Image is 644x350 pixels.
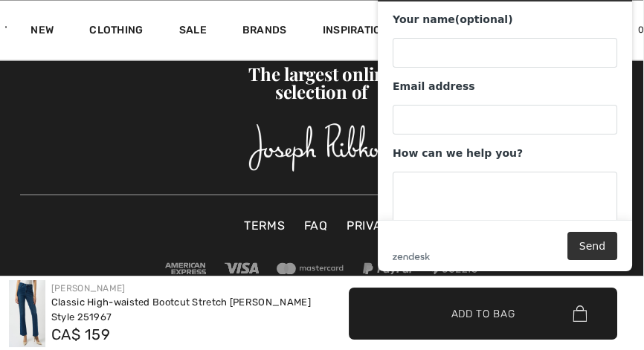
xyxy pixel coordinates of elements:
span: Add to Bag [451,305,515,321]
img: Amex [165,262,206,274]
a: Privacy [339,217,407,235]
a: Terms [236,217,293,235]
img: 1ère Avenue [5,12,7,42]
span: CA$ 159 [51,325,110,343]
img: Bag.svg [573,305,587,322]
a: Brands [242,24,287,39]
span: The largest online selection of [202,65,440,100]
img: Visa [225,262,259,273]
a: [PERSON_NAME] [51,283,126,294]
a: Clothing [89,24,143,39]
img: Joseph Ribkoff [248,123,393,172]
img: Paypal [363,262,412,274]
a: FAQ [296,217,335,235]
span: Help [33,10,64,24]
a: New [30,24,54,39]
a: Sale [179,24,207,39]
img: Classic High-Waisted Bootcut Stretch Jean Style 251967 [9,280,45,347]
button: Add to Bag [349,288,617,340]
img: Mastercard [277,262,344,274]
div: Classic High-waisted Bootcut Stretch [PERSON_NAME] Style 251967 [51,295,313,324]
span: Inspiration [323,24,389,39]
